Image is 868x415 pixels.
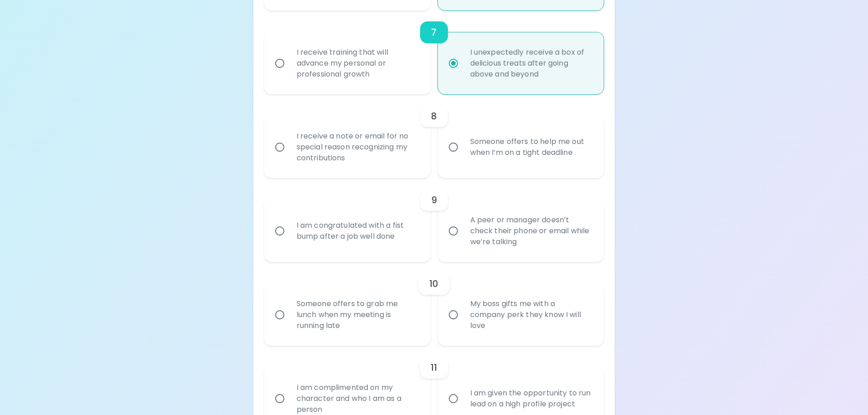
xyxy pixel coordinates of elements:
[431,25,437,40] h6: 7
[431,193,437,207] h6: 9
[463,287,599,342] div: My boss gifts me with a company perk they know I will love
[264,178,604,262] div: choice-group-check
[463,204,599,258] div: A peer or manager doesn’t check their phone or email while we’re talking
[431,360,437,375] h6: 11
[289,287,426,342] div: Someone offers to grab me lunch when my meeting is running late
[463,36,599,91] div: I unexpectedly receive a box of delicious treats after going above and beyond
[264,94,604,178] div: choice-group-check
[463,125,599,169] div: Someone offers to help me out when I’m on a tight deadline
[264,10,604,94] div: choice-group-check
[289,120,426,174] div: I receive a note or email for no special reason recognizing my contributions
[264,262,604,346] div: choice-group-check
[429,277,438,291] h6: 10
[431,109,437,123] h6: 8
[289,209,426,253] div: I am congratulated with a fist bump after a job well done
[289,36,426,91] div: I receive training that will advance my personal or professional growth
